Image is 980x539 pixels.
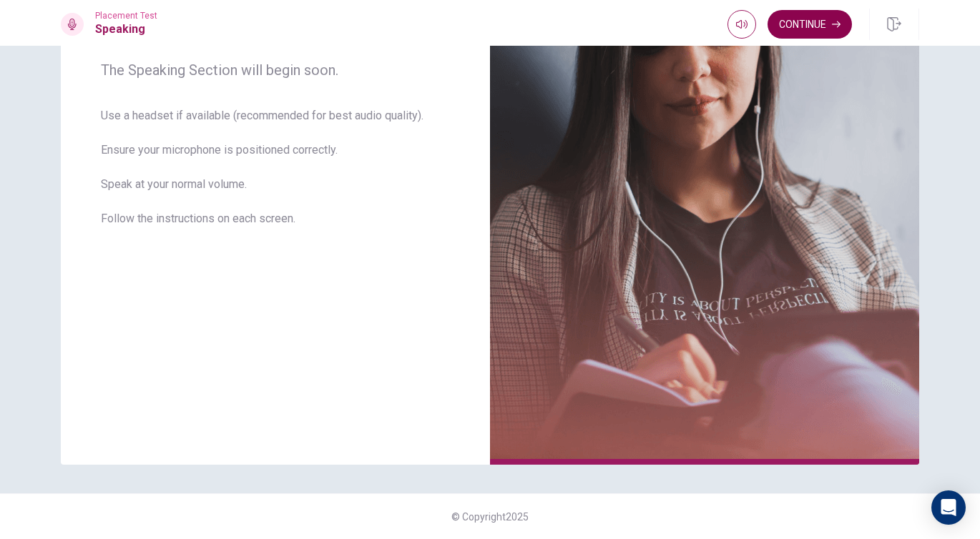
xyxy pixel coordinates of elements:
[768,10,852,39] button: Continue
[95,11,157,21] span: Placement Test
[101,107,450,244] span: Use a headset if available (recommended for best audio quality). Ensure your microphone is positi...
[101,61,450,79] span: The Speaking Section will begin soon.
[931,490,966,525] div: Open Intercom Messenger
[451,511,529,523] span: © Copyright 2025
[95,21,157,38] h1: Speaking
